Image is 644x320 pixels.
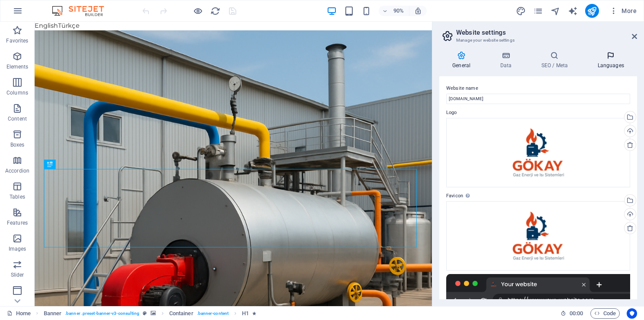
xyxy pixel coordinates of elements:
p: Accordion [5,167,29,174]
span: Code [594,308,616,319]
i: Design (Ctrl+Alt+Y) [516,6,526,16]
h2: Website settings [456,29,637,36]
p: Elements [6,63,29,70]
i: Navigator [551,6,560,16]
h6: 90% [392,6,406,16]
label: Website name [446,83,630,94]
p: Tables [10,193,25,200]
i: This element is a customizable preset [143,311,147,316]
button: reload [210,6,220,16]
div: GOeKAYGAZLOGO_trans-8zyQmPI7--5kNjO9q87BGw-G2hULASgUAlbJ1kDVbKH6w.png [446,201,630,271]
h4: Data [487,51,528,69]
button: publish [585,4,599,18]
span: . banner .preset-banner-v3-consulting [65,308,139,319]
span: 00 00 [570,308,583,319]
button: pages [533,6,544,16]
span: More [609,7,637,15]
button: navigator [551,6,561,16]
h6: Session time [560,308,583,319]
h4: General [439,51,487,69]
i: AI Writer [568,6,578,16]
h4: SEO / Meta [528,51,584,69]
i: Publish [587,6,597,16]
button: Usercentrics [627,308,637,319]
a: Click to cancel selection. Double-click to open Pages [7,308,31,319]
i: On resize automatically adjust zoom level to fit chosen device. [414,7,422,15]
p: Boxes [10,141,25,148]
span: Click to select. Double-click to edit [169,308,193,319]
p: Images [9,245,26,252]
nav: breadcrumb [44,308,257,319]
label: Favicon [446,191,630,201]
button: More [606,4,640,18]
button: Code [590,308,620,319]
p: Features [7,219,28,226]
p: Favorites [6,37,28,44]
button: design [516,6,526,16]
span: : [576,310,577,317]
p: Slider [11,271,24,278]
img: Editor Logo [50,6,115,16]
p: Content [8,115,27,122]
i: This element contains a background [151,311,156,316]
h3: Manage your website settings [456,36,620,44]
button: Click here to leave preview mode and continue editing [193,6,203,16]
button: text_generator [568,6,578,16]
button: 90% [379,6,409,16]
p: Columns [6,89,28,96]
span: Click to select. Double-click to edit [44,308,62,319]
i: Reload page [210,6,220,16]
input: Name... [446,94,630,104]
i: Element contains an animation [252,311,256,316]
div: GOeKAYGAZLOGO_trans-8zyQmPI7--5kNjO9q87BGw.png [446,118,630,187]
span: Click to select. Double-click to edit [242,308,249,319]
span: . banner-content [197,308,229,319]
h4: Languages [584,51,637,69]
label: Logo [446,108,630,118]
